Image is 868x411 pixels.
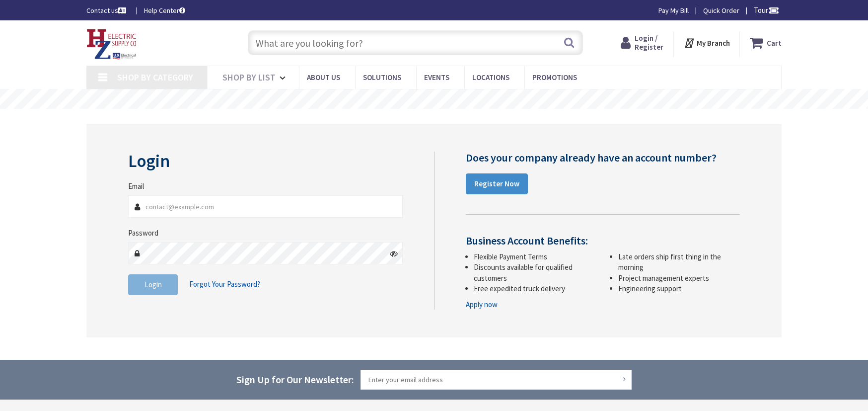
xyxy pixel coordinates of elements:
li: Free expedited truck delivery [474,283,595,294]
strong: Register Now [474,179,519,188]
span: Forgot Your Password? [189,279,260,289]
li: Discounts available for qualified customers [474,262,595,283]
span: About Us [307,73,340,82]
a: Quick Order [703,5,739,15]
strong: Cart [767,34,782,52]
label: Email [128,181,144,191]
a: Register Now [466,173,528,194]
button: Login [128,274,178,295]
input: What are you looking for? [248,30,583,55]
span: Promotions [532,73,577,82]
img: HZ Electric Supply [86,29,137,60]
h4: Business Account Benefits: [466,235,740,247]
li: Late orders ship first thing in the morning [618,251,740,273]
input: Email [128,195,403,218]
span: Shop By Category [117,72,193,83]
div: My Branch [684,34,730,52]
rs-layer: Free Same Day Pickup at 8 Locations [347,94,523,105]
strong: My Branch [697,38,730,48]
a: Login / Register [621,34,663,52]
span: Login [145,280,162,289]
h2: Login [128,152,403,171]
label: Password [128,228,158,238]
span: Tour [754,5,779,15]
input: Enter your email address [361,370,632,390]
i: Click here to show/hide password [390,249,398,257]
span: Events [424,73,449,82]
li: Engineering support [618,283,740,294]
a: Apply now [466,299,498,310]
a: Forgot Your Password? [189,275,260,294]
a: Cart [750,34,782,52]
span: Shop By List [222,72,276,83]
a: Pay My Bill [658,5,689,15]
a: Contact us [86,5,128,15]
span: Sign Up for Our Newsletter: [236,373,354,386]
span: Solutions [363,73,401,82]
li: Flexible Payment Terms [474,251,595,262]
a: Help Center [144,5,185,15]
li: Project management experts [618,273,740,283]
span: Locations [472,73,509,82]
h4: Does your company already have an account number? [466,152,740,164]
span: Login / Register [635,33,663,52]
